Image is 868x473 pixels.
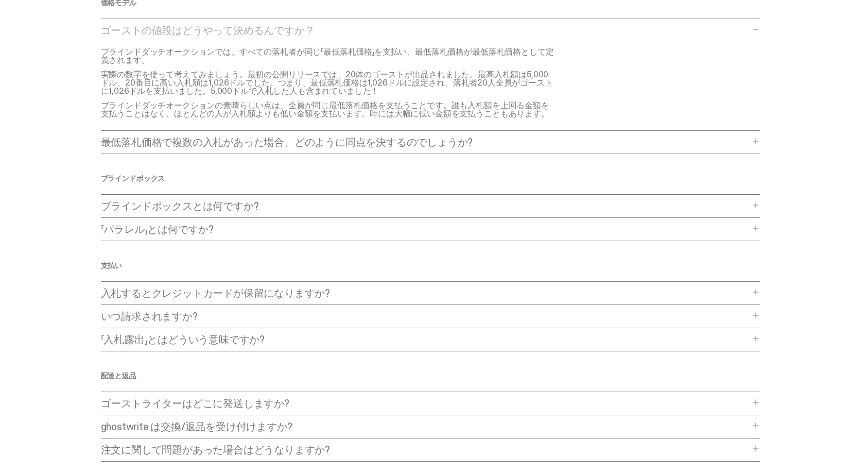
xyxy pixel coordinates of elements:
font: ブラインドボックスとは何ですか? [101,199,259,213]
font: ghostwrite は交換/返品を受け付けますか? [101,420,292,433]
font: ブラインドダッチオークションの素晴らしい点は、全員が同じ最低落札価格を支払うことです。誰も入札額を上回る金額を支払うことはなく、ほとんどの人が入札額よりも低い金額を支払います。時には大幅に低い金... [101,100,549,119]
font: 「入札露出」とはどういう意味ですか? [101,333,265,346]
font: 実際の数字を使って考えてみましょう。 [101,69,248,80]
font: ゴーストライターはどこに発送しますか? [101,397,289,410]
font: 支払い [101,261,123,270]
font: ブラインドダッチオークションでは、すべての落札者が同じ「最低落札価格」を支払い、最低落札価格が最低落札価格として定義されます。 [101,46,554,65]
font: 入札するとクレジットカードが保留になりますか? [101,286,330,300]
font: ゴーストの値段はどうやって決めるんですか？ [101,24,315,37]
font: 配送と返品 [101,371,136,380]
font: いつ請求されますか? [101,310,198,323]
font: ブラインドボックス [101,174,165,183]
font: 「パラレル」とは何ですか? [101,223,214,236]
font: 注文に関して問題があった場合はどうなりますか? [101,443,330,457]
font: では、20体のゴーストが出品されました。最高入札額は5,000ドル、20番目に高い入札額は1,026ドルでした。つまり、最低落札価格は1,026ドルに設定され、落札者20人全員がゴーストに1,0... [101,69,553,96]
a: 最初の公開リリース [248,69,321,80]
font: 最低落札価格で複数の入札があった場合、どのように同点を決するのでしょうか? [101,136,473,149]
